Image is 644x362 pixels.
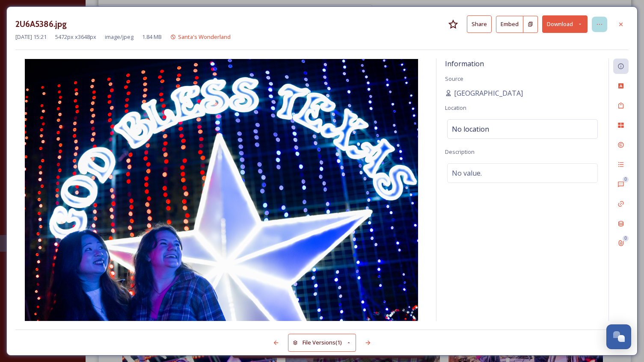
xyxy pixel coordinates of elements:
[452,124,489,134] span: No location
[467,15,492,33] button: Share
[15,59,427,321] img: 53942406596.jpg
[454,88,523,98] span: [GEOGRAPHIC_DATA]
[142,33,162,41] span: 1.84 MB
[606,324,631,349] button: Open Chat
[288,334,356,351] button: File Versions(1)
[542,15,588,33] button: Download
[55,33,96,41] span: 5472 px x 3648 px
[445,104,466,112] span: Location
[452,168,482,178] span: No value.
[623,235,629,241] div: 0
[15,33,47,41] span: [DATE] 15:21
[178,33,231,41] span: Santa's Wonderland
[445,148,475,156] span: Description
[496,16,523,33] button: Embed
[445,59,484,68] span: Information
[105,33,134,41] span: image/jpeg
[445,75,463,82] span: Source
[623,177,629,182] div: 0
[15,18,67,30] h3: 2U6A5386.jpg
